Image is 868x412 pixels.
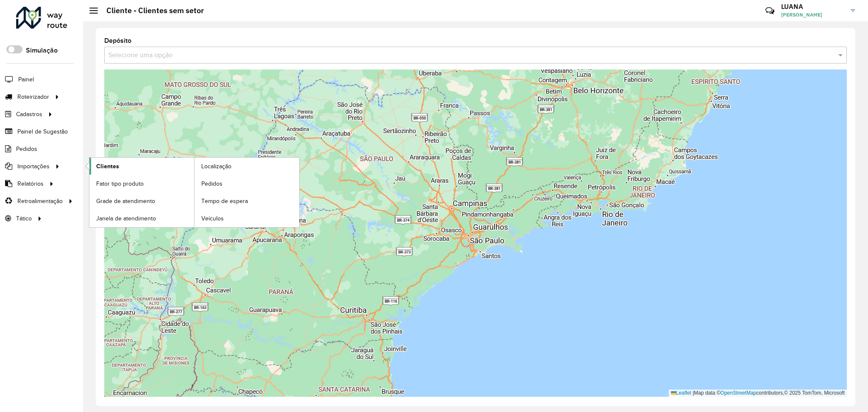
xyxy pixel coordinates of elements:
[195,175,299,192] a: Pedidos
[669,390,847,397] div: Map data © contributors,© 2025 TomTom, Microsoft
[104,36,131,46] label: Depósito
[16,110,42,119] span: Cadastros
[89,192,194,209] a: Grade de atendimento
[17,162,50,171] span: Importações
[89,210,194,227] a: Janela de atendimento
[98,6,204,15] h2: Cliente - Clientes sem setor
[201,197,248,206] span: Tempo de espera
[781,3,845,11] h3: LUANA
[201,179,223,188] span: Pedidos
[17,92,49,101] span: Roteirizador
[26,45,58,56] label: Simulação
[201,162,231,171] span: Localização
[96,179,144,188] span: Fator tipo produto
[781,11,845,19] span: [PERSON_NAME]
[201,214,224,223] span: Veículos
[89,175,194,192] a: Fator tipo produto
[195,158,299,175] a: Localização
[18,75,34,84] span: Painel
[96,214,156,223] span: Janela de atendimento
[96,197,155,206] span: Grade de atendimento
[17,179,44,188] span: Relatórios
[96,162,119,171] span: Clientes
[16,145,37,153] span: Pedidos
[17,197,63,206] span: Retroalimentação
[89,158,194,175] a: Clientes
[195,192,299,209] a: Tempo de espera
[16,214,32,223] span: Tático
[195,210,299,227] a: Veículos
[693,390,694,396] span: |
[671,390,691,396] a: Leaflet
[721,390,757,396] a: OpenStreetMap
[761,2,779,20] a: Contato Rápido
[17,127,68,136] span: Painel de Sugestão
